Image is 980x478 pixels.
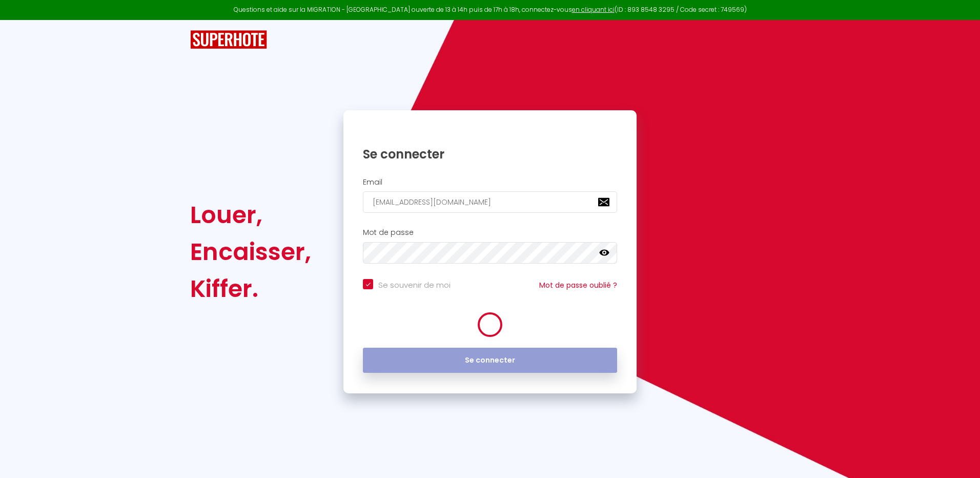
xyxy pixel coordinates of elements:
[190,233,311,270] div: Encaisser,
[363,191,617,213] input: Ton Email
[363,178,617,187] h2: Email
[190,30,267,49] img: SuperHote logo
[363,146,617,162] h1: Se connecter
[363,228,617,237] h2: Mot de passe
[363,348,617,373] button: Se connecter
[190,196,311,233] div: Louer,
[190,270,311,307] div: Kiffer.
[572,5,615,14] a: en cliquant ici
[539,280,617,290] a: Mot de passe oublié ?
